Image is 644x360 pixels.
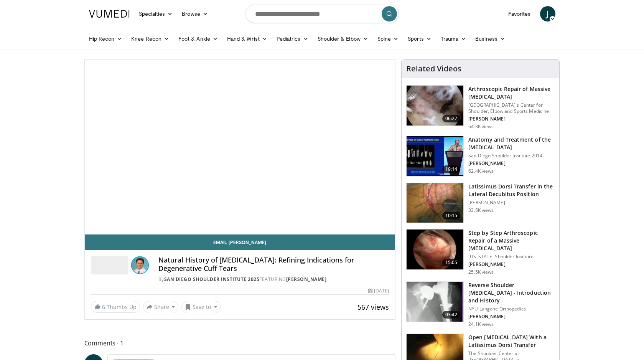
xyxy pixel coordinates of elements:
[164,276,260,282] a: San Diego Shoulder Institute 2025
[368,287,389,294] div: [DATE]
[468,168,494,174] p: 62.4K views
[468,200,555,206] p: [PERSON_NAME]
[442,115,461,122] span: 06:27
[407,86,463,126] img: 281021_0002_1.png.150x105_q85_crop-smart_upscale.jpg
[357,302,389,312] span: 567 views
[181,301,221,313] button: Save to
[158,256,389,272] h4: Natural History of [MEDICAL_DATA]: Refining Indications for Degenerative Cuff Tears
[102,303,105,310] span: 6
[406,229,555,275] a: 15:05 Step by Step Arthroscopic Repair of a Massive [MEDICAL_DATA] [US_STATE] Shoulder Institute ...
[85,59,395,234] video-js: Video Player
[468,207,494,213] p: 33.5K views
[468,229,555,252] h3: Step by Step Arthroscopic Repair of a Massive [MEDICAL_DATA]
[468,124,494,130] p: 64.3K views
[406,64,461,73] h4: Related Videos
[468,254,555,260] p: [US_STATE] Shoulder Institute
[436,31,471,46] a: Trauma
[406,85,555,130] a: 06:27 Arthroscopic Repair of Massive [MEDICAL_DATA] [GEOGRAPHIC_DATA]'s Center for Shoulder, Elbo...
[222,31,272,46] a: Hand & Wrist
[468,102,555,114] p: [GEOGRAPHIC_DATA]'s Center for Shoulder, Elbow and Sports Medicine
[468,314,555,320] p: [PERSON_NAME]
[407,282,463,322] img: zucker_4.png.150x105_q85_crop-smart_upscale.jpg
[468,321,494,327] p: 24.1K views
[504,6,535,21] a: Favorites
[442,212,461,220] span: 10:15
[245,5,399,23] input: Search topics, interventions
[468,306,555,312] p: NYU Langone Orthopedics
[85,234,395,250] a: Email [PERSON_NAME]
[91,256,128,274] img: San Diego Shoulder Institute 2025
[407,230,463,269] img: 7cd5bdb9-3b5e-40f2-a8f4-702d57719c06.150x105_q85_crop-smart_upscale.jpg
[286,276,327,282] a: [PERSON_NAME]
[471,31,510,46] a: Business
[406,136,555,177] a: 19:14 Anatomy and Treatment of the [MEDICAL_DATA] San Diego Shoulder Institute 2014 [PERSON_NAME]...
[468,136,555,151] h3: Anatomy and Treatment of the [MEDICAL_DATA]
[143,301,179,313] button: Share
[127,31,174,46] a: Knee Recon
[407,183,463,223] img: 38501_0000_3.png.150x105_q85_crop-smart_upscale.jpg
[91,301,140,313] a: 6 Thumbs Up
[468,153,555,159] p: San Diego Shoulder Institute 2014
[406,183,555,223] a: 10:15 Latissimus Dorsi Transfer in the Lateral Decubitus Position [PERSON_NAME] 33.5K views
[313,31,373,46] a: Shoulder & Elbow
[174,31,222,46] a: Foot & Ankle
[442,165,461,173] span: 19:14
[540,6,555,21] a: J
[468,160,555,167] p: [PERSON_NAME]
[442,311,461,319] span: 03:42
[407,136,463,176] img: 58008271-3059-4eea-87a5-8726eb53a503.150x105_q85_crop-smart_upscale.jpg
[468,261,555,268] p: [PERSON_NAME]
[272,31,313,46] a: Pediatrics
[468,281,555,304] h3: Reverse Shoulder [MEDICAL_DATA] - Introduction and History
[468,269,494,275] p: 25.5K views
[177,6,212,21] a: Browse
[131,256,149,274] img: Avatar
[468,116,555,122] p: [PERSON_NAME]
[406,281,555,327] a: 03:42 Reverse Shoulder [MEDICAL_DATA] - Introduction and History NYU Langone Orthopedics [PERSON_...
[84,338,396,348] span: Comments 1
[442,259,461,266] span: 15:05
[373,31,403,46] a: Spine
[134,6,178,21] a: Specialties
[468,334,555,349] h3: Open [MEDICAL_DATA] With a Latissimus Dorsi Transfer
[468,85,555,101] h3: Arthroscopic Repair of Massive [MEDICAL_DATA]
[89,10,130,18] img: VuMedi Logo
[158,276,389,283] div: By FEATURING
[84,31,127,46] a: Hip Recon
[403,31,436,46] a: Sports
[468,183,555,198] h3: Latissimus Dorsi Transfer in the Lateral Decubitus Position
